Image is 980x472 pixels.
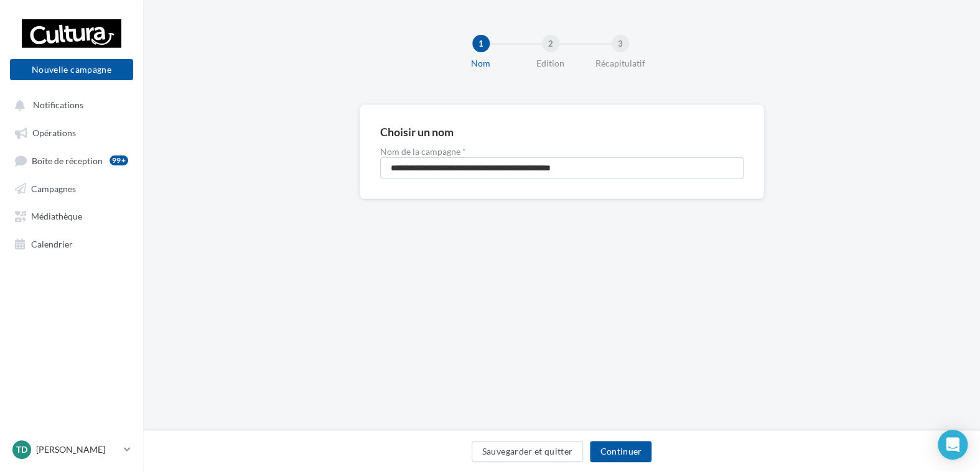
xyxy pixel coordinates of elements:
button: Notifications [7,93,131,116]
span: Opérations [32,127,76,138]
a: TD [PERSON_NAME] [10,438,133,461]
label: Nom de la campagne * [380,147,744,156]
span: Calendrier [31,238,73,249]
span: Campagnes [31,183,76,193]
div: 1 [472,35,490,52]
a: Boîte de réception99+ [7,149,136,172]
div: 3 [612,35,629,52]
a: Opérations [7,121,136,143]
button: Sauvegarder et quitter [472,441,584,462]
div: Récapitulatif [581,57,660,70]
p: [PERSON_NAME] [36,443,119,456]
span: Notifications [33,99,83,110]
a: Campagnes [7,177,136,199]
div: Nom [441,57,521,70]
span: TD [16,443,27,456]
div: Edition [511,57,590,70]
a: Calendrier [7,232,136,254]
div: Choisir un nom [380,126,454,137]
span: Boîte de réception [32,155,103,165]
div: 2 [542,35,559,52]
div: 99+ [110,155,128,165]
button: Continuer [590,441,651,462]
a: Médiathèque [7,204,136,226]
div: Open Intercom Messenger [938,430,968,460]
span: Médiathèque [31,211,82,221]
button: Nouvelle campagne [10,59,133,80]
